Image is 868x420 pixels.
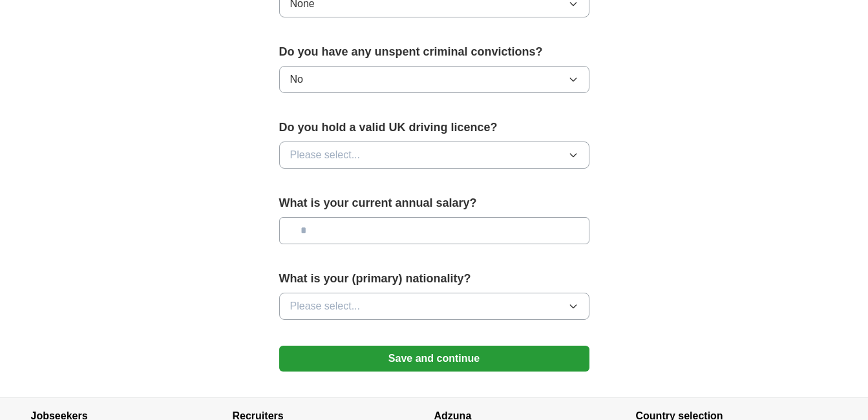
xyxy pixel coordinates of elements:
span: Please select... [290,147,361,163]
button: Please select... [279,293,589,320]
label: What is your current annual salary? [279,194,589,212]
button: Please select... [279,142,589,169]
label: Do you hold a valid UK driving licence? [279,119,589,136]
label: Do you have any unspent criminal convictions? [279,43,589,61]
button: No [279,66,589,93]
button: Save and continue [279,346,589,372]
label: What is your (primary) nationality? [279,270,589,288]
span: Please select... [290,299,361,314]
span: No [290,72,303,87]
